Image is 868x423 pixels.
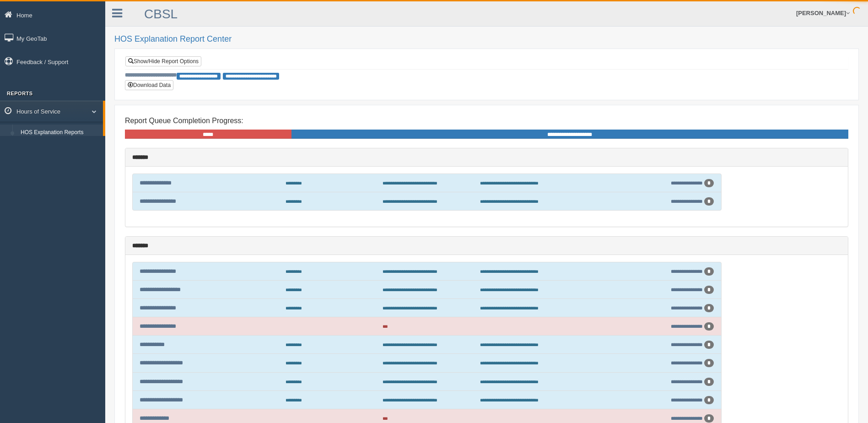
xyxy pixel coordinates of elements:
button: Download Data [125,80,173,90]
h4: Report Queue Completion Progress: [125,117,848,125]
a: CBSL [144,7,178,21]
a: Show/Hide Report Options [125,56,201,66]
a: HOS Explanation Reports [16,125,103,141]
h2: HOS Explanation Report Center [114,35,859,44]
